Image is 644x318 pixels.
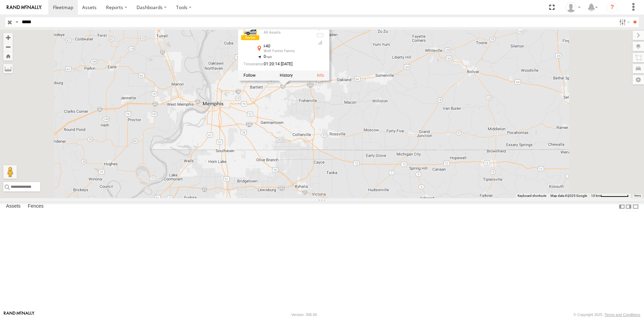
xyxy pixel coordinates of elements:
[634,195,641,197] a: Terms (opens in new tab)
[14,17,19,27] label: Search Query
[625,202,632,211] label: Dock Summary Table to the Right
[605,313,640,317] a: Terms and Conditions
[3,165,17,179] button: Drag Pegman onto the map to open Street View
[589,193,631,198] button: Map Scale: 10 km per 80 pixels
[632,202,639,211] label: Hide Summary Table
[280,73,293,78] label: View Asset History
[550,194,587,198] span: Map data ©2025 Google
[619,202,625,211] label: Dock Summary Table to the Left
[264,55,272,59] span: 0
[244,62,311,66] div: Date/time of location update
[316,33,324,38] div: No battery health information received from this device.
[264,49,311,54] div: Wolf Forest Farms
[317,73,324,78] a: View Asset Details
[3,64,13,73] label: Measure
[574,313,640,317] div: © Copyright 2025 -
[3,202,24,211] label: Assets
[3,42,13,51] button: Zoom out
[607,2,618,13] i: ?
[316,25,324,31] div: No GPS Fix
[518,193,546,198] button: Keyboard shortcuts
[633,75,644,84] label: Map Settings
[3,51,13,61] button: Zoom Home
[24,202,47,211] label: Fences
[616,17,631,27] label: Search Filter Options
[7,5,42,10] img: rand-logo.svg
[264,31,311,35] div: All Assets
[591,194,600,198] span: 10 km
[244,25,257,39] a: View Asset Details
[563,2,583,12] div: Carlos Ortiz
[4,311,35,318] a: Visit our Website
[244,73,256,78] label: Realtime tracking of Asset
[316,40,324,45] div: Last Event GSM Signal Strength
[264,44,311,48] div: I-40
[3,33,13,42] button: Zoom in
[291,313,317,317] div: Version: 306.00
